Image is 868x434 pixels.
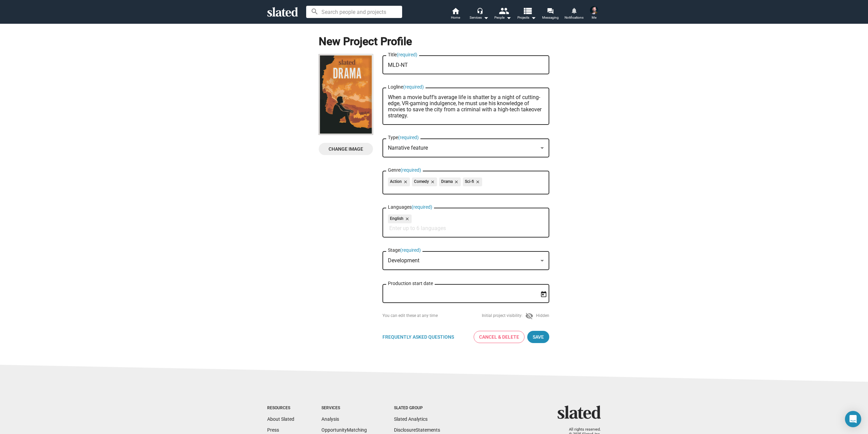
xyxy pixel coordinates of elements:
[321,405,367,411] div: Services
[382,334,454,340] a: Frequently Asked Questions
[319,54,373,135] img: MLD-NT
[451,7,459,15] mat-icon: home
[388,177,410,186] mat-chip: Action
[319,34,549,49] h1: New Project Profile
[482,312,549,320] div: Initial project visibility: Hidden
[479,331,519,343] span: Cancel & Delete
[321,416,339,422] a: Analysis
[474,331,525,343] button: Cancel & Delete
[515,7,538,22] button: Projects
[542,14,559,22] span: Messaging
[388,257,419,264] mat-select-trigger: Development
[412,177,437,186] mat-chip: Comedy
[388,145,428,151] span: Narrative feature
[517,14,536,22] span: Projects
[267,427,279,433] a: Press
[491,7,515,22] button: People
[525,312,533,320] mat-icon: visibility_off
[571,7,577,14] mat-icon: notifications
[590,6,598,14] img: Michael Denny
[403,216,410,222] mat-icon: close
[499,6,509,16] mat-icon: people
[267,416,294,422] a: About Slated
[451,14,460,22] span: Home
[319,143,373,155] button: Change Image
[429,179,435,185] mat-icon: close
[533,331,544,343] span: Save
[538,288,550,300] button: Open calendar
[529,14,537,22] mat-icon: arrow_drop_down
[306,6,402,18] input: Search people and projects
[267,405,294,411] div: Resources
[389,225,545,231] input: Enter up to 6 languages
[522,6,532,16] mat-icon: view_list
[321,427,367,433] a: OpportunityMatching
[463,177,482,186] mat-chip: Sci-fi
[547,7,553,14] mat-icon: forum
[324,143,368,155] span: Change Image
[565,14,584,22] span: Notifications
[474,179,480,185] mat-icon: close
[382,313,438,319] div: You can edit these at any time
[394,416,428,422] a: Slated Analytics
[467,7,491,22] button: Services
[562,7,586,22] a: Notifications
[443,7,467,22] a: Home
[470,14,489,22] div: Services
[394,427,440,433] a: DisclosureStatements
[388,214,412,223] mat-chip: English
[402,179,408,185] mat-icon: close
[586,5,602,22] button: Michael DennyMe
[477,7,483,14] mat-icon: headset_mic
[527,331,549,343] button: Save
[592,14,596,22] span: Me
[538,7,562,22] a: Messaging
[505,14,513,22] mat-icon: arrow_drop_down
[394,405,440,411] div: Slated Group
[482,14,490,22] mat-icon: arrow_drop_down
[382,334,454,340] span: Frequently Asked Questions
[494,14,511,22] div: People
[439,177,461,186] mat-chip: Drama
[453,179,459,185] mat-icon: close
[845,411,861,427] div: Open Intercom Messenger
